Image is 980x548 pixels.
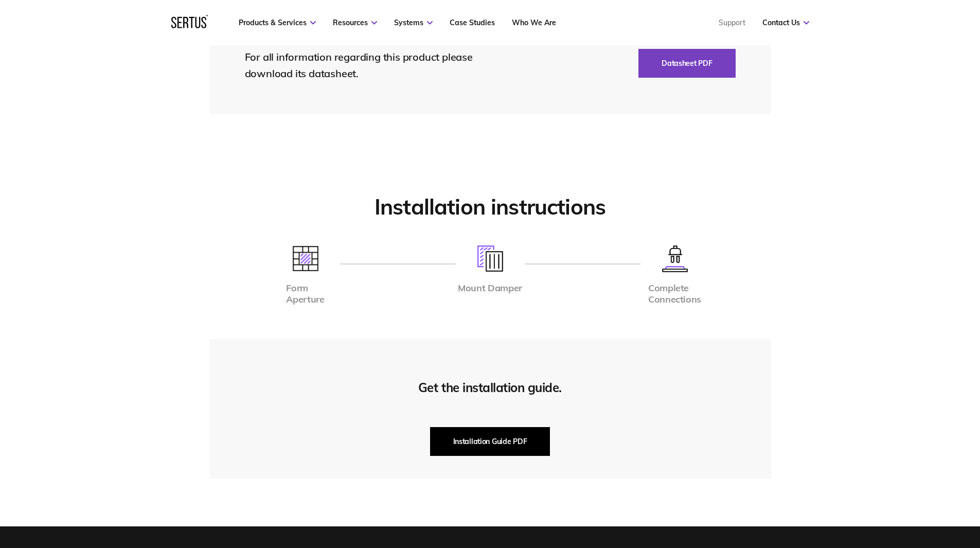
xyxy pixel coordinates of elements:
[638,49,735,78] button: Datasheet PDF
[430,427,550,456] button: Installation Guide PDF
[239,18,316,27] a: Products & Services
[286,282,324,306] div: Form Aperture
[458,282,522,294] div: Mount Damper
[795,429,980,548] iframe: Chat Widget
[209,193,771,221] h2: Installation instructions
[245,49,492,82] div: For all information regarding this product please download its datasheet.
[512,18,556,27] a: Who We Are
[762,18,809,27] a: Contact Us
[418,380,562,395] div: Get the installation guide.
[450,18,495,27] a: Case Studies
[719,18,745,27] a: Support
[394,18,433,27] a: Systems
[333,18,377,27] a: Resources
[648,282,701,306] div: Complete Connections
